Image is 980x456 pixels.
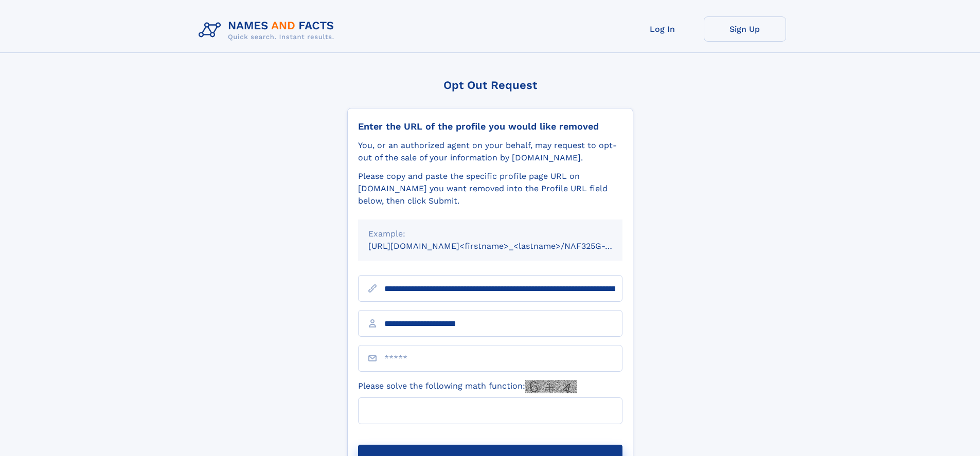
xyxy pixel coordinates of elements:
[358,121,622,132] div: Enter the URL of the profile you would like removed
[358,170,622,207] div: Please copy and paste the specific profile page URL on [DOMAIN_NAME] you want removed into the Pr...
[368,241,642,251] small: [URL][DOMAIN_NAME]<firstname>_<lastname>/NAF325G-xxxxxxxx
[347,79,633,92] div: Opt Out Request
[194,16,343,44] img: Logo Names and Facts
[704,16,786,42] a: Sign Up
[368,228,612,240] div: Example:
[621,16,704,42] a: Log In
[358,380,577,393] label: Please solve the following math function:
[358,139,622,164] div: You, or an authorized agent on your behalf, may request to opt-out of the sale of your informatio...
